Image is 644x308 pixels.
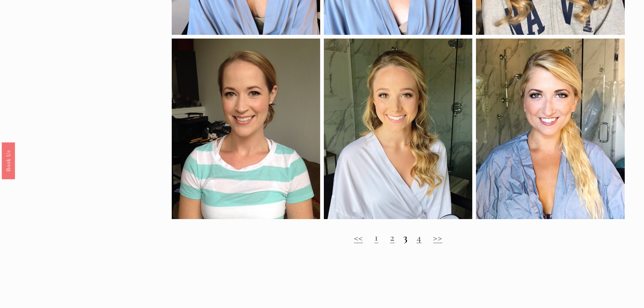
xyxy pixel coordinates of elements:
[2,142,15,179] a: Book Us
[390,231,395,244] a: 2
[354,231,363,244] a: <<
[416,231,422,244] a: 4
[433,231,442,244] a: >>
[403,231,408,244] strong: 3
[375,231,379,244] a: 1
